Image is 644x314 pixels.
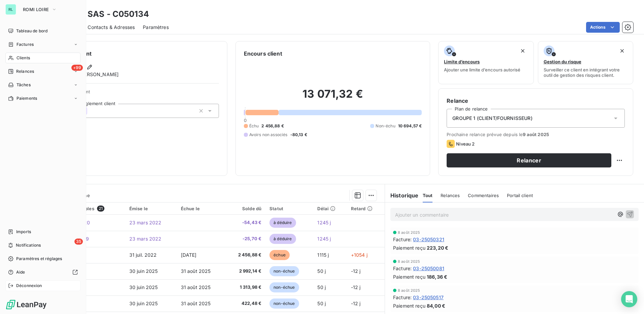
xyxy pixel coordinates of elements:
[16,256,62,262] span: Paramètres et réglages
[5,253,80,264] a: Paramètres et réglages
[71,65,83,71] span: +99
[17,82,31,88] span: Tâches
[55,71,119,78] span: EMERAUD [PERSON_NAME]
[427,273,447,280] span: 186,36 €
[351,206,381,211] div: Retard
[452,115,532,122] span: GROUPE 1 (CLIENT/FOURNISSEUR)
[181,206,221,211] div: Échue le
[129,220,162,225] span: 23 mars 2022
[456,141,475,147] span: Niveau 2
[16,28,47,34] span: Tableau de bord
[229,284,261,291] span: 1 313,98 €
[129,252,157,258] span: 31 juil. 2022
[393,244,425,251] span: Paiement reçu
[87,108,93,114] input: Ajouter une valeur
[317,284,326,290] span: 50 j
[41,50,219,58] h6: Informations client
[143,24,169,31] span: Paramètres
[351,268,361,274] span: -12 j
[413,265,444,272] span: 03-25050081
[385,191,419,199] h6: Historique
[229,206,261,211] div: Solde dû
[544,59,581,64] span: Gestion du risque
[229,235,261,242] span: -25,70 €
[229,268,261,275] span: 2 992,14 €
[74,239,83,245] span: 35
[393,236,412,243] span: Facture :
[23,7,49,12] span: ROMI LOIRE
[468,193,499,198] span: Commentaires
[16,229,31,235] span: Imports
[59,8,149,20] h3: ESO-P SAS - C050134
[351,301,361,306] span: -12 j
[393,294,412,301] span: Facture :
[444,67,520,72] span: Ajouter une limite d’encours autorisé
[17,41,34,48] span: Factures
[129,268,158,274] span: 30 juin 2025
[269,299,299,309] span: non-échue
[351,284,361,290] span: -12 j
[5,53,80,63] a: Clients
[393,302,425,309] span: Paiement reçu
[269,282,299,292] span: non-échue
[129,301,158,306] span: 30 juin 2025
[5,26,80,36] a: Tableau de bord
[5,93,80,104] a: Paiements
[413,294,444,301] span: 03-25050517
[317,206,343,211] div: Délai
[269,266,299,276] span: non-échue
[351,252,367,258] span: +1054 j
[16,68,34,74] span: Relances
[5,226,80,237] a: Imports
[398,123,422,129] span: 10 694,57 €
[5,4,16,15] div: RL
[413,236,444,243] span: 03-25050321
[269,250,290,260] span: échue
[181,268,211,274] span: 31 août 2025
[129,206,173,211] div: Émise le
[16,283,42,289] span: Déconnexion
[5,66,80,77] a: +99Relances
[244,50,282,58] h6: Encours client
[269,218,296,228] span: à déduire
[244,87,422,107] h2: 13 071,32 €
[398,230,420,234] span: 8 août 2025
[427,244,448,251] span: 223,20 €
[181,252,197,258] span: [DATE]
[376,123,395,129] span: Non-échu
[317,252,329,258] span: 1115 j
[393,265,412,272] span: Facture :
[261,123,284,129] span: 2 456,88 €
[129,284,158,290] span: 30 juin 2025
[229,219,261,226] span: -54,43 €
[129,236,162,242] span: 23 mars 2022
[290,132,307,138] span: -80,13 €
[447,97,625,105] h6: Relance
[447,132,625,137] span: Prochaine relance prévue depuis le
[17,95,37,101] span: Paiements
[317,268,326,274] span: 50 j
[441,193,460,198] span: Relances
[317,301,326,306] span: 50 j
[5,80,80,90] a: Tâches
[52,206,121,212] div: Pièces comptables
[393,273,425,280] span: Paiement reçu
[523,132,549,137] span: 9 août 2025
[16,269,25,275] span: Aide
[17,55,30,61] span: Clients
[538,41,633,84] button: Gestion du risqueSurveiller ce client en intégrant votre outil de gestion des risques client.
[507,193,533,198] span: Portail client
[269,206,309,211] div: Statut
[249,123,259,129] span: Échu
[586,22,620,33] button: Actions
[427,302,445,309] span: 84,00 €
[447,153,611,167] button: Relancer
[398,259,420,263] span: 8 août 2025
[54,89,219,98] span: Propriétés Client
[5,39,80,50] a: Factures
[88,24,135,31] span: Contacts & Adresses
[5,267,80,278] a: Aide
[621,291,637,307] div: Open Intercom Messenger
[423,193,433,198] span: Tout
[229,300,261,307] span: 422,48 €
